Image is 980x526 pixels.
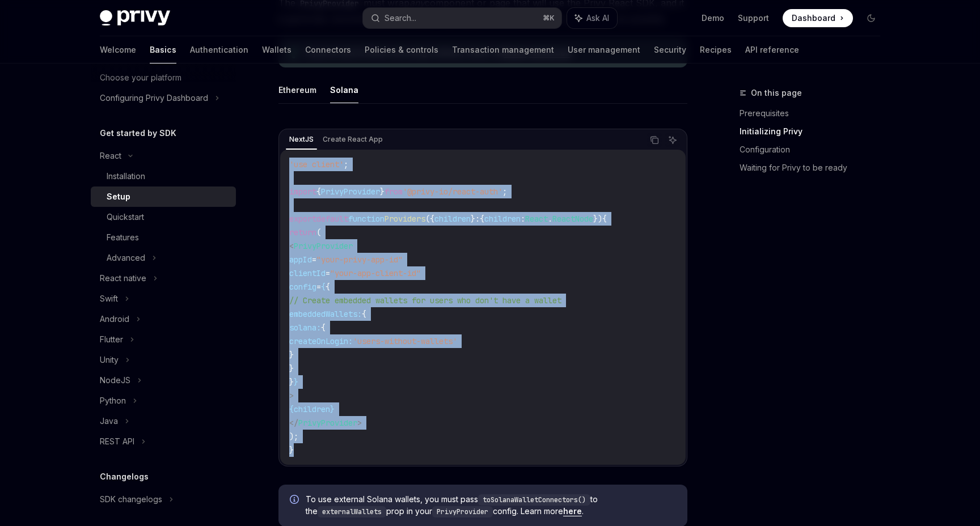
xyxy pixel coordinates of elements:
span: Providers [385,214,425,224]
div: Swift [100,292,118,306]
span: = [326,268,330,278]
span: ( [316,227,321,237]
div: Configuring Privy Dashboard [100,91,208,105]
div: Python [100,394,126,408]
div: Installation [107,169,145,183]
span: } [289,350,294,360]
code: PrivyProvider [432,506,493,517]
span: { [326,282,330,292]
span: = [316,282,321,292]
span: } [330,404,335,414]
span: // Create embedded wallets for users who don't have a wallet [289,295,561,306]
a: Recipes [700,36,732,63]
div: Quickstart [107,210,144,224]
span: }) [593,214,602,224]
span: . [548,214,552,224]
a: Connectors [305,36,351,63]
span: } [289,377,294,387]
div: Features [107,231,139,244]
span: clientId [289,268,326,278]
span: React [525,214,548,224]
div: Setup [107,190,130,203]
span: > [357,418,362,428]
span: ); [289,431,298,442]
span: < [289,241,294,251]
a: Welcome [100,36,136,63]
a: Wallets [262,36,292,63]
button: Ethereum [278,77,316,103]
span: } [380,186,385,197]
span: createOnLogin: [289,336,353,346]
span: import [289,186,316,197]
code: externalWallets [318,506,386,517]
a: Features [91,227,236,248]
div: NodeJS [100,374,130,387]
span: { [316,186,321,197]
span: PrivyProvider [294,241,353,251]
span: { [602,214,607,224]
span: function [348,214,385,224]
a: here [563,506,582,516]
div: SDK changelogs [100,493,162,506]
a: Configuration [740,141,889,159]
h5: Get started by SDK [100,126,176,140]
a: Waiting for Privy to be ready [740,159,889,177]
span: ; [344,159,348,169]
div: Search... [385,11,416,25]
div: REST API [100,435,134,448]
div: React native [100,272,146,285]
a: Demo [702,12,724,24]
a: Support [738,12,769,24]
div: React [100,149,121,163]
div: Android [100,312,129,326]
span: PrivyProvider [298,418,357,428]
span: embeddedWallets: [289,309,362,319]
a: Authentication [190,36,248,63]
span: ; [502,186,507,197]
span: return [289,227,316,237]
span: config [289,282,316,292]
a: Quickstart [91,207,236,227]
span: } [289,445,294,455]
span: '@privy-io/react-auth' [403,186,502,197]
span: > [289,391,294,401]
span: children [484,214,521,224]
span: { [321,282,326,292]
button: Ask AI [665,133,680,147]
svg: Info [290,495,301,506]
div: Advanced [107,251,145,265]
button: Copy the contents from the code block [647,133,662,147]
span: children [434,214,471,224]
code: toSolanaWalletConnectors() [478,494,590,506]
a: API reference [745,36,799,63]
span: ⌘ K [543,14,555,23]
div: NextJS [286,133,317,146]
img: dark logo [100,10,170,26]
button: Solana [330,77,358,103]
a: Initializing Privy [740,122,889,141]
a: Dashboard [783,9,853,27]
span: } [294,377,298,387]
a: Setup [91,186,236,207]
span: 'use client' [289,159,344,169]
span: Dashboard [792,12,835,24]
span: } [471,214,475,224]
span: : [475,214,480,224]
span: "your-app-client-id" [330,268,421,278]
div: Flutter [100,333,123,346]
button: Ask AI [567,8,617,28]
span: ReactNode [552,214,593,224]
a: Installation [91,166,236,186]
span: children [294,404,330,414]
a: Policies & controls [365,36,438,63]
span: appId [289,254,312,265]
span: { [480,214,484,224]
span: } [289,363,294,374]
span: To use external Solana wallets, you must pass to the prop in your config. Learn more . [306,494,676,517]
button: Toggle dark mode [862,9,880,27]
span: default [316,214,348,224]
span: PrivyProvider [321,186,380,197]
div: Create React App [319,133,386,146]
span: = [312,254,316,265]
span: solana: [289,323,321,333]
